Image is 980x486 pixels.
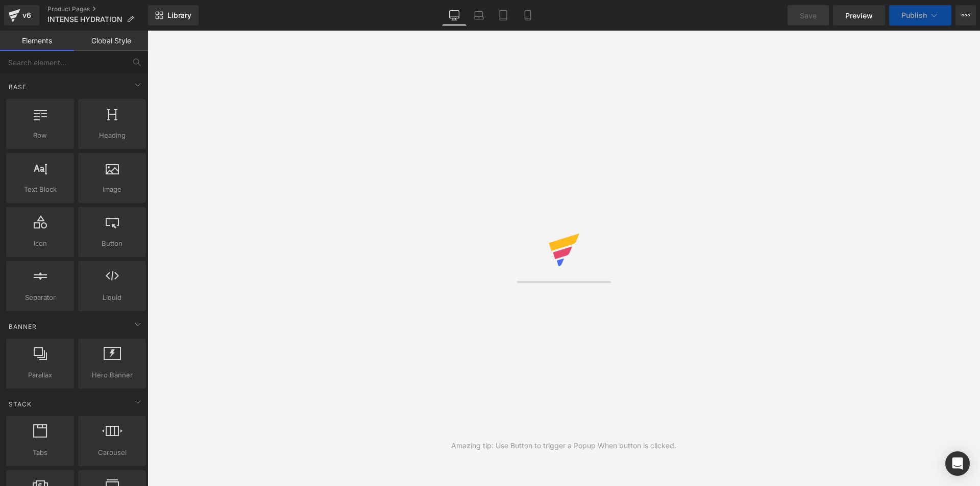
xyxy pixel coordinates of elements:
span: Separator [9,292,71,303]
span: Heading [81,130,143,141]
a: Global Style [74,31,148,51]
a: Laptop [467,5,491,25]
span: Carousel [81,447,143,458]
span: Preview [845,10,873,21]
span: Library [167,11,191,20]
span: INTENSE HYDRATION [47,15,122,23]
span: Publish [901,11,927,19]
span: Hero Banner [81,370,143,380]
a: New Library [148,5,199,25]
span: Banner [8,322,38,331]
a: v6 [4,5,39,25]
div: Amazing tip: Use Button to trigger a Popup When button is clicked. [451,440,676,451]
div: v6 [20,9,33,22]
span: Tabs [9,447,71,458]
span: Row [9,130,71,141]
span: Image [81,184,143,195]
span: Text Block [9,184,71,195]
span: Base [8,82,28,92]
span: Save [800,10,817,21]
a: Desktop [442,5,467,25]
div: Open Intercom Messenger [945,451,970,476]
button: Publish [889,5,951,25]
a: Tablet [491,5,516,25]
span: Liquid [81,292,143,303]
a: Preview [833,5,885,25]
a: Mobile [516,5,540,25]
span: Parallax [9,370,71,380]
span: Stack [8,399,33,409]
a: Product Pages [47,5,148,13]
span: Icon [9,238,71,249]
span: Button [81,238,143,249]
button: More [955,5,976,25]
